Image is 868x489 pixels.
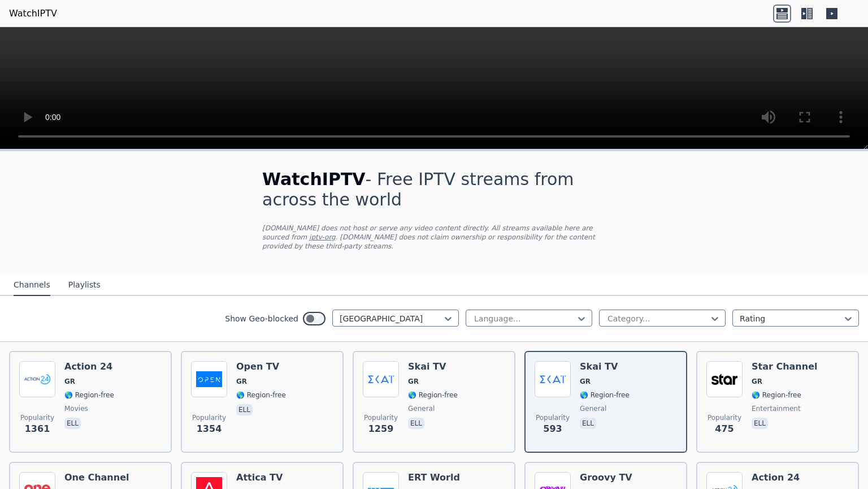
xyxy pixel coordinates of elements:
[197,422,222,436] span: 1354
[236,404,253,415] p: ell
[408,404,435,413] span: general
[708,413,741,422] span: Popularity
[580,361,630,372] h6: Skai TV
[408,377,419,386] span: GR
[580,377,591,386] span: GR
[368,422,394,436] span: 1259
[19,361,55,397] img: Action 24
[408,391,458,400] span: 🌎 Region-free
[64,391,114,400] span: 🌎 Region-free
[68,274,101,296] button: Playlists
[225,313,298,324] label: Show Geo-blocked
[64,472,129,483] h6: One Channel
[536,413,570,422] span: Popularity
[752,404,801,413] span: entertainment
[752,361,817,372] h6: Star Channel
[262,169,366,189] span: WatchIPTV
[191,361,227,397] img: Open TV
[236,391,286,400] span: 🌎 Region-free
[706,361,743,397] img: Star Channel
[262,169,606,210] h1: - Free IPTV streams from across the world
[580,404,606,413] span: general
[236,472,286,483] h6: Attica TV
[236,377,247,386] span: GR
[580,418,596,429] p: ell
[64,418,81,429] p: ell
[580,391,630,400] span: 🌎 Region-free
[364,413,398,422] span: Popularity
[236,361,286,372] h6: Open TV
[20,413,54,422] span: Popularity
[309,233,336,241] a: iptv-org
[64,377,75,386] span: GR
[192,413,226,422] span: Popularity
[9,7,57,20] a: WatchIPTV
[363,361,399,397] img: Skai TV
[408,472,460,483] h6: ERT World
[752,418,768,429] p: ell
[64,361,114,372] h6: Action 24
[14,274,50,296] button: Channels
[535,361,571,397] img: Skai TV
[408,418,424,429] p: ell
[64,404,88,413] span: movies
[752,391,801,400] span: 🌎 Region-free
[715,422,734,436] span: 475
[752,377,762,386] span: GR
[543,422,562,436] span: 593
[752,472,801,483] h6: Action 24
[262,224,606,251] p: [DOMAIN_NAME] does not host or serve any video content directly. All streams available here are s...
[580,472,632,483] h6: Groovy TV
[408,361,458,372] h6: Skai TV
[25,422,50,436] span: 1361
